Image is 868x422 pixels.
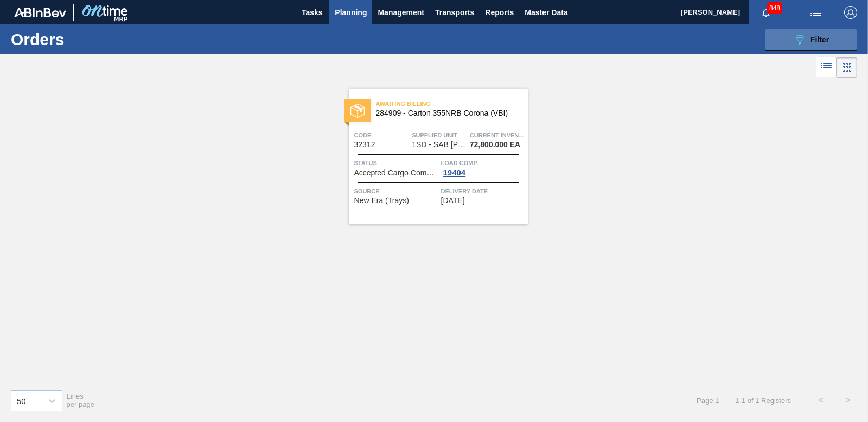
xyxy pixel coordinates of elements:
div: 19404 [441,168,468,177]
span: 848 [767,2,782,14]
span: Page : 1 [697,396,719,405]
span: Accepted Cargo Composition [354,169,438,177]
span: Master Data [525,6,567,19]
span: 1SD - SAB Rosslyn Brewery [412,141,466,149]
img: Logout [844,6,857,19]
span: Awaiting Billing [376,98,528,109]
div: Card Vision [837,57,857,78]
div: 50 [17,396,26,405]
span: Reports [485,6,514,19]
span: 10/01/2025 [441,197,465,205]
span: 72,800.000 EA [470,141,520,149]
div: List Vision [816,57,837,78]
span: Management [378,6,424,19]
img: status [350,104,365,118]
h1: Orders [11,33,168,46]
a: Load Comp.19404 [441,158,525,177]
span: Planning [335,6,367,19]
span: Supplied Unit [412,130,467,141]
span: Lines per page [67,392,95,408]
span: Tasks [300,6,324,19]
button: Filter [765,29,857,51]
button: > [834,387,861,414]
img: userActions [809,6,822,19]
span: New Era (Trays) [354,197,409,205]
span: Code [354,130,410,141]
img: TNhmsLtSVTkK8tSr43FrP2fwEKptu5GPRR3wAAAABJRU5ErkJggg== [14,8,66,17]
span: Load Comp. [441,158,525,168]
span: Filter [810,35,829,44]
span: 1 - 1 of 1 Registers [735,396,791,405]
span: Delivery Date [441,186,525,197]
span: Transports [435,6,474,19]
button: Notifications [749,5,783,20]
span: 284909 - Carton 355NRB Corona (VBI) [376,109,519,117]
span: Current inventory [470,130,525,141]
button: < [807,387,834,414]
span: 32312 [354,141,375,149]
a: statusAwaiting Billing284909 - Carton 355NRB Corona (VBI)Code32312Supplied Unit1SD - SAB [PERSON_... [341,89,528,224]
span: Status [354,158,438,168]
span: Source [354,186,438,197]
